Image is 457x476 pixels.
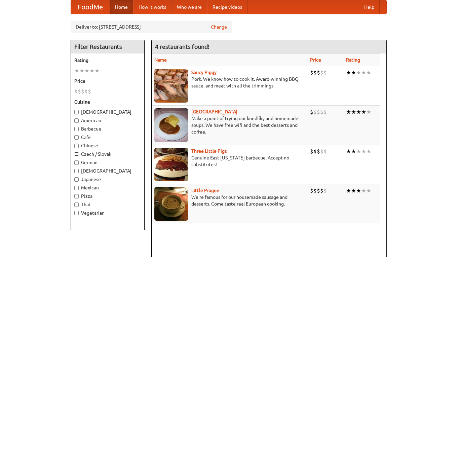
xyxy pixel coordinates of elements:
[310,57,321,63] a: Price
[317,108,320,116] li: $
[361,69,366,76] li: ★
[71,21,232,33] div: Deliver to: [STREET_ADDRESS]
[74,159,141,166] label: German
[310,69,313,76] li: $
[356,187,361,194] li: ★
[191,109,237,114] a: [GEOGRAPHIC_DATA]
[346,148,351,155] li: ★
[366,187,371,194] li: ★
[81,88,84,95] li: $
[74,127,79,131] input: Barbecue
[74,186,79,190] input: Mexican
[71,40,144,53] h4: Filter Restaurants
[191,70,217,75] a: Saucy Piggy
[74,142,141,149] label: Chinese
[351,108,356,116] li: ★
[351,69,356,76] li: ★
[313,108,317,116] li: $
[346,57,360,63] a: Rating
[154,187,188,221] img: littleprague.jpg
[74,168,141,174] label: [DEMOGRAPHIC_DATA]
[356,69,361,76] li: ★
[320,148,323,155] li: $
[323,108,327,116] li: $
[74,193,141,199] label: Pizza
[320,187,323,194] li: $
[154,154,305,168] p: Genuine East [US_STATE] barbecue. Accept no substitutes!
[366,148,371,155] li: ★
[359,0,380,14] a: Help
[366,69,371,76] li: ★
[155,43,210,50] ng-pluralize: 4 restaurants found!
[74,110,79,114] input: [DEMOGRAPHIC_DATA]
[74,152,79,156] input: Czech / Slovak
[346,108,351,116] li: ★
[313,187,317,194] li: $
[74,176,141,183] label: Japanese
[74,194,79,198] input: Pizza
[74,201,141,208] label: Thai
[154,115,305,135] p: Make a point of trying our knedlíky and homemade soups. We have free wifi and the best desserts a...
[310,148,313,155] li: $
[74,135,79,140] input: Cafe
[74,99,141,105] h5: Cuisine
[356,108,361,116] li: ★
[310,187,313,194] li: $
[74,57,141,64] h5: Rating
[74,144,79,148] input: Chinese
[313,148,317,155] li: $
[74,109,141,115] label: [DEMOGRAPHIC_DATA]
[320,108,323,116] li: $
[74,211,79,215] input: Vegetarian
[74,203,79,207] input: Thai
[78,88,81,95] li: $
[346,69,351,76] li: ★
[74,151,141,157] label: Czech / Slovak
[74,160,79,165] input: German
[74,67,79,74] li: ★
[323,69,327,76] li: $
[154,148,188,181] img: littlepigs.jpg
[74,118,79,123] input: American
[74,134,141,141] label: Cafe
[110,0,133,14] a: Home
[154,57,167,63] a: Name
[154,108,188,142] img: czechpoint.jpg
[88,88,91,95] li: $
[74,78,141,84] h5: Price
[172,0,207,14] a: Who we are
[154,69,188,103] img: saucy.jpg
[74,169,79,173] input: [DEMOGRAPHIC_DATA]
[79,67,84,74] li: ★
[74,125,141,132] label: Barbecue
[323,148,327,155] li: $
[356,148,361,155] li: ★
[133,0,172,14] a: How it works
[74,210,141,216] label: Vegetarian
[71,0,110,14] a: FoodMe
[323,187,327,194] li: $
[74,184,141,191] label: Mexican
[310,108,313,116] li: $
[211,24,227,30] a: Change
[89,67,94,74] li: ★
[207,0,247,14] a: Recipe videos
[84,88,88,95] li: $
[317,148,320,155] li: $
[74,88,78,95] li: $
[317,69,320,76] li: $
[346,187,351,194] li: ★
[361,187,366,194] li: ★
[191,188,219,193] a: Little Prague
[191,148,227,154] a: Three Little Pigs
[351,187,356,194] li: ★
[313,69,317,76] li: $
[94,67,100,74] li: ★
[84,67,89,74] li: ★
[361,108,366,116] li: ★
[154,194,305,207] p: We're famous for our housemade sausage and desserts. Come taste real European cooking.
